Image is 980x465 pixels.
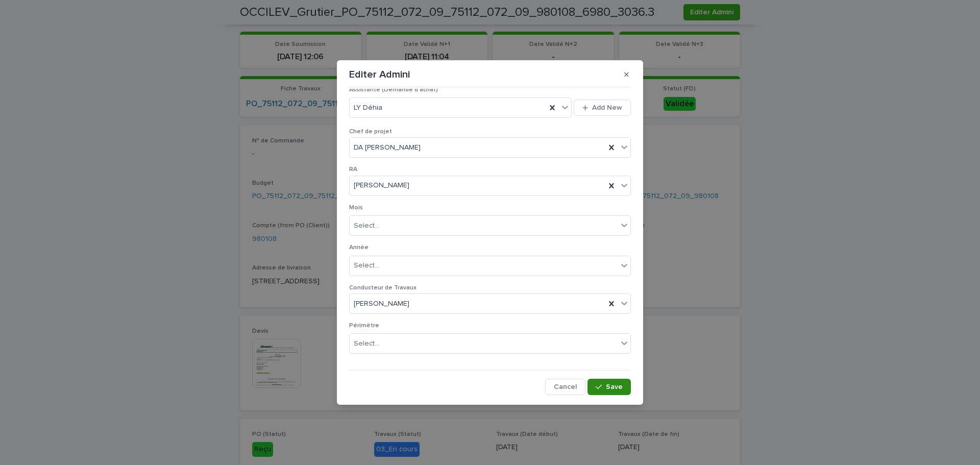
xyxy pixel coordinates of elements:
div: Select... [354,260,379,271]
span: RA [349,166,357,173]
div: Select... [354,221,379,231]
button: Add New [574,100,631,116]
span: DA [PERSON_NAME] [354,142,421,153]
span: [PERSON_NAME] [354,180,409,191]
span: LY Déhia [354,103,382,113]
span: Save [606,383,623,390]
div: Select... [354,338,379,349]
button: Save [587,379,631,395]
span: Assistante (Demande d'achat) [349,87,438,93]
span: Année [349,244,369,251]
span: [PERSON_NAME] [354,299,409,309]
span: Add New [592,104,622,111]
span: Cancel [554,383,577,390]
p: Editer Admini [349,68,410,81]
span: Chef de projet [349,129,392,135]
span: Périmètre [349,323,379,329]
button: Cancel [545,379,585,395]
span: Mois [349,205,363,211]
span: Conducteur de Travaux [349,285,416,291]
